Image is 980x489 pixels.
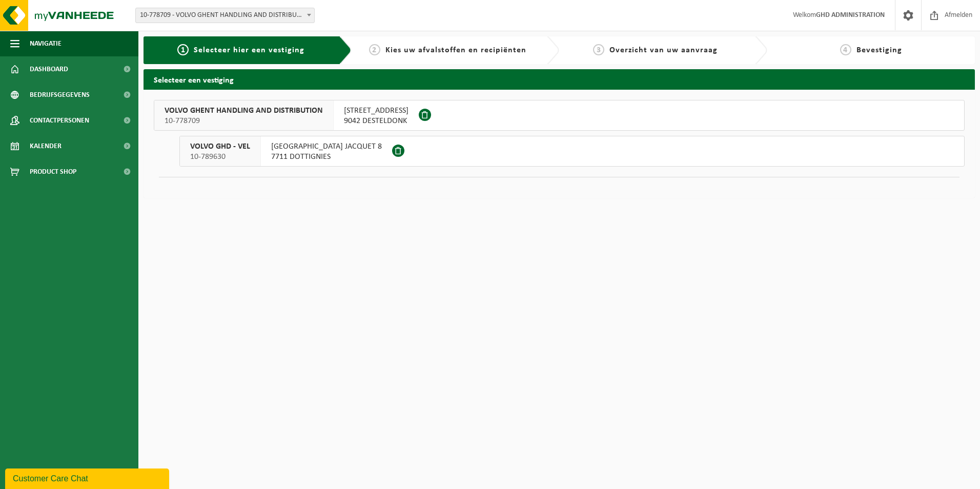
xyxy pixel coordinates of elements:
span: VOLVO GHD - VEL [190,141,250,152]
span: Contactpersonen [30,108,89,133]
strong: GHD ADMINISTRATION [816,11,885,19]
span: Bevestiging [856,46,902,54]
span: 10-778709 - VOLVO GHENT HANDLING AND DISTRIBUTION - DESTELDONK [136,8,314,23]
button: VOLVO GHENT HANDLING AND DISTRIBUTION 10-778709 [STREET_ADDRESS]9042 DESTELDONK [154,100,965,131]
span: [STREET_ADDRESS] [344,106,409,116]
span: Product Shop [30,159,76,185]
span: VOLVO GHENT HANDLING AND DISTRIBUTION [165,106,323,116]
span: [GEOGRAPHIC_DATA] JACQUET 8 [271,141,382,152]
span: Dashboard [30,56,68,82]
span: 7711 DOTTIGNIES [271,152,382,162]
span: 1 [177,44,189,55]
h2: Selecteer een vestiging [144,69,975,89]
span: 3 [593,44,604,55]
span: 10-789630 [190,152,250,162]
span: 9042 DESTELDONK [344,116,409,126]
span: 2 [369,44,380,55]
span: Bedrijfsgegevens [30,82,90,108]
span: Overzicht van uw aanvraag [609,46,718,54]
span: Selecteer hier een vestiging [194,46,304,54]
span: 4 [840,44,851,55]
span: 10-778709 - VOLVO GHENT HANDLING AND DISTRIBUTION - DESTELDONK [135,8,315,23]
iframe: chat widget [5,466,171,489]
span: Kalender [30,133,62,159]
span: Navigatie [30,31,62,56]
button: VOLVO GHD - VEL 10-789630 [GEOGRAPHIC_DATA] JACQUET 87711 DOTTIGNIES [179,136,965,167]
span: 10-778709 [165,116,323,126]
span: Kies uw afvalstoffen en recipiënten [385,46,526,54]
